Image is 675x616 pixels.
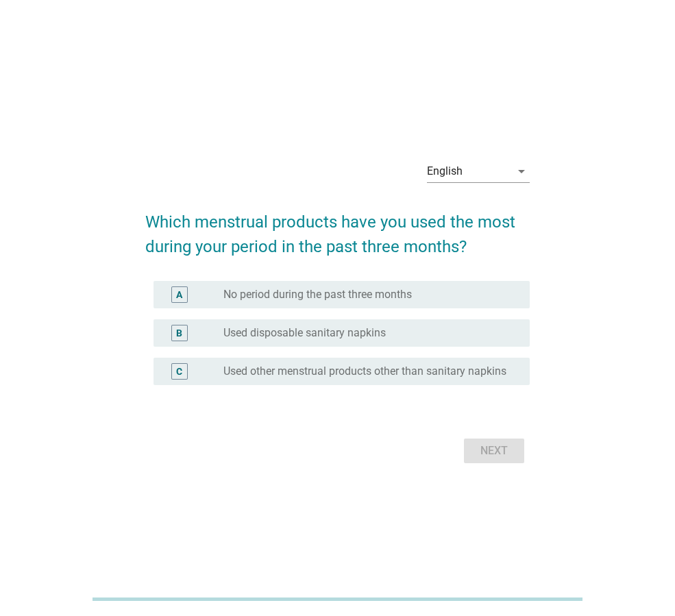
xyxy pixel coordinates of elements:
div: English [427,165,463,177]
label: Used other menstrual products other than sanitary napkins [223,365,506,378]
div: B [176,325,182,340]
i: arrow_drop_down [513,163,530,180]
label: No period during the past three months [223,288,412,301]
div: A [176,287,182,301]
div: C [176,364,182,378]
h2: Which menstrual products have you used the most during your period in the past three months? [145,196,530,259]
label: Used disposable sanitary napkins [223,326,386,340]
